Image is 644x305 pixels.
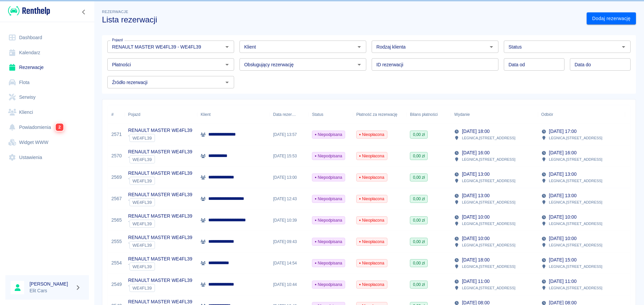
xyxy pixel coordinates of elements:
div: Odbiór [541,105,553,124]
div: # [108,105,125,124]
span: Nieopłacona [357,239,387,245]
button: Sort [553,110,562,119]
p: RENAULT MASTER WE4FL39 [128,170,192,177]
h6: [PERSON_NAME] [30,281,72,287]
p: RENAULT MASTER WE4FL39 [128,127,192,134]
p: LEGNICA , [STREET_ADDRESS] [549,221,602,227]
p: [DATE] 18:00 [462,128,489,135]
div: Wydanie [451,105,538,124]
span: WE4FL39 [130,178,155,183]
span: Niepodpisana [312,153,345,159]
div: Płatność za rezerwację [353,105,407,124]
p: LEGNICA , [STREET_ADDRESS] [549,156,602,162]
div: [DATE] 13:00 [270,167,309,188]
span: 0,00 zł [410,239,427,245]
p: [DATE] 13:00 [462,171,489,178]
button: Sort [470,110,479,119]
div: Płatność za rezerwację [356,105,397,124]
a: Klienci [5,105,89,120]
div: Klient [201,105,211,124]
div: ` [128,284,192,292]
p: [DATE] 10:00 [549,235,577,242]
span: 2 [56,124,63,131]
input: DD.MM.YYYY [504,58,565,71]
p: LEGNICA , [STREET_ADDRESS] [462,263,515,270]
span: Nieopłacona [357,260,387,266]
div: Status [312,105,323,124]
div: ` [128,262,192,271]
span: Niepodpisana [312,282,345,288]
p: LEGNICA , [STREET_ADDRESS] [462,199,515,205]
p: LEGNICA , [STREET_ADDRESS] [462,156,515,162]
button: Otwórz [355,60,364,69]
span: Niepodpisana [312,217,345,223]
a: Flota [5,75,89,90]
a: 2555 [111,238,122,245]
span: Niepodpisana [312,196,345,202]
input: DD.MM.YYYY [570,58,631,71]
button: Otwórz [355,42,364,52]
p: RENAULT MASTER WE4FL39 [128,191,192,198]
div: Pojazd [128,105,140,124]
span: WE4FL39 [130,157,155,162]
a: 2549 [111,281,122,288]
p: [DATE] 10:00 [462,235,489,242]
a: Rezerwacje [5,60,89,75]
p: RENAULT MASTER WE4FL39 [128,148,192,155]
p: LEGNICA , [STREET_ADDRESS] [462,135,515,141]
div: [DATE] 12:43 [270,188,309,210]
div: # [111,105,114,124]
span: Nieopłacona [357,174,387,180]
p: LEGNICA , [STREET_ADDRESS] [462,285,515,291]
div: ` [128,134,192,142]
div: [DATE] 14:54 [270,252,309,274]
p: [DATE] 17:00 [549,128,577,135]
p: [DATE] 16:00 [549,149,577,156]
span: Niepodpisana [312,132,345,138]
a: Ustawienia [5,150,89,165]
button: Sort [296,110,305,119]
a: 2567 [111,195,122,202]
a: 2554 [111,259,122,266]
div: Status [309,105,353,124]
span: Nieopłacona [357,132,387,138]
p: LEGNICA , [STREET_ADDRESS] [549,285,602,291]
p: [DATE] 11:00 [549,278,577,285]
a: Powiadomienia2 [5,120,89,135]
button: Otwórz [619,42,628,52]
p: LEGNICA , [STREET_ADDRESS] [462,221,515,227]
p: [DATE] 10:00 [549,214,577,221]
a: 2569 [111,174,122,181]
p: RENAULT MASTER WE4FL39 [128,213,192,220]
p: LEGNICA , [STREET_ADDRESS] [462,178,515,184]
span: 0,00 zł [410,196,427,202]
h3: Lista rezerwacji [102,15,581,24]
a: Kalendarz [5,45,89,60]
span: WE4FL39 [130,243,155,248]
div: [DATE] 10:39 [270,210,309,231]
button: Zwiń nawigację [79,8,89,16]
div: ` [128,155,192,163]
div: Pojazd [125,105,197,124]
div: ` [128,198,192,206]
span: 0,00 zł [410,217,427,223]
div: ` [128,241,192,249]
button: Otwórz [222,60,232,69]
div: Wydanie [454,105,470,124]
p: [DATE] 13:00 [462,192,489,199]
a: 2571 [111,131,122,138]
p: Elit Cars [30,287,72,294]
span: Niepodpisana [312,239,345,245]
div: Data rezerwacji [270,105,309,124]
div: [DATE] 15:53 [270,145,309,167]
p: LEGNICA , [STREET_ADDRESS] [549,178,602,184]
p: LEGNICA , [STREET_ADDRESS] [549,242,602,248]
span: Nieopłacona [357,153,387,159]
span: Nieopłacona [357,196,387,202]
span: 0,00 zł [410,153,427,159]
a: Renthelp logo [5,5,50,16]
div: [DATE] 13:57 [270,124,309,145]
img: Renthelp logo [8,5,50,16]
div: ` [128,177,192,185]
p: [DATE] 16:00 [462,149,489,156]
